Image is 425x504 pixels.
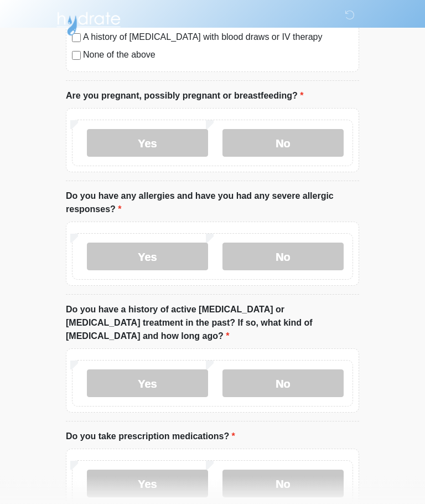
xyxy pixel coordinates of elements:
[87,370,208,398] label: Yes
[66,430,235,444] label: Do you take prescription medications?
[72,52,81,60] input: None of the above
[222,370,344,398] label: No
[83,49,353,62] label: None of the above
[222,243,344,271] label: No
[55,8,122,37] img: Hydrate IV Bar - Arcadia Logo
[222,470,344,498] label: No
[222,130,344,157] label: No
[87,130,208,157] label: Yes
[87,470,208,498] label: Yes
[66,304,359,343] label: Do you have a history of active [MEDICAL_DATA] or [MEDICAL_DATA] treatment in the past? If so, wh...
[87,243,208,271] label: Yes
[66,190,359,217] label: Do you have any allergies and have you had any severe allergic responses?
[66,90,303,103] label: Are you pregnant, possibly pregnant or breastfeeding?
